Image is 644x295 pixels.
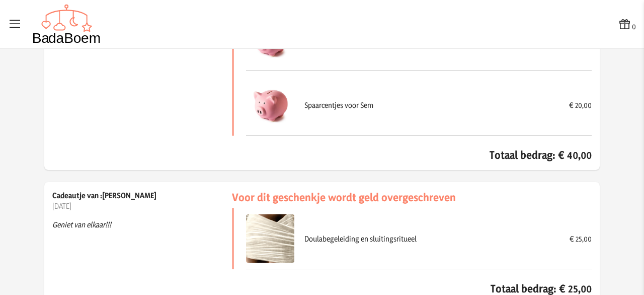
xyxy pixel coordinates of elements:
img: Doulabegeleiding en sluitingsritueel [246,214,294,263]
p: Cadeautje van :[PERSON_NAME] [52,190,232,201]
div: € 20,00 [569,100,592,110]
div: € 25,00 [570,233,592,244]
img: Badaboem [32,4,101,44]
p: Geniet van elkaar!!! [52,211,232,238]
p: [DATE] [52,201,232,211]
div: Spaarcentjes voor Sem [304,100,559,110]
p: Totaal bedrag: € 40,00 [232,148,592,162]
button: 0 [618,17,636,32]
img: Spaarcentjes voor Sem [246,81,294,129]
div: Doulabegeleiding en sluitingsritueel [304,233,559,244]
h3: Voor dit geschenkje wordt geld overgeschreven [232,190,592,204]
